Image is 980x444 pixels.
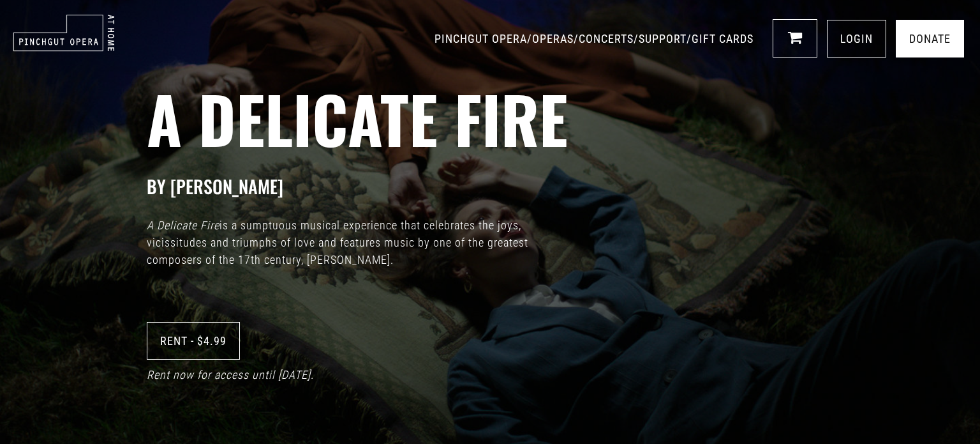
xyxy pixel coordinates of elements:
i: A Delicate Fire [147,218,219,232]
a: PINCHGUT OPERA [434,32,527,45]
a: GIFT CARDS [692,32,754,45]
i: Rent now for access until [DATE]. [147,368,314,381]
p: is a sumptuous musical experience that celebrates the joys, vicissitudes and triumphs of love and... [147,217,530,268]
a: Rent - $4.99 [147,322,240,360]
a: CONCERTS [579,32,634,45]
h2: A Delicate Fire [147,80,980,157]
img: pinchgut_at_home_negative_logo.svg [13,14,115,52]
a: LOGIN [827,20,886,57]
a: OPERAS [532,32,574,45]
a: SUPPORT [639,32,687,45]
a: Donate [896,20,964,57]
h3: BY [PERSON_NAME] [147,176,980,197]
span: / / / / [434,32,757,45]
